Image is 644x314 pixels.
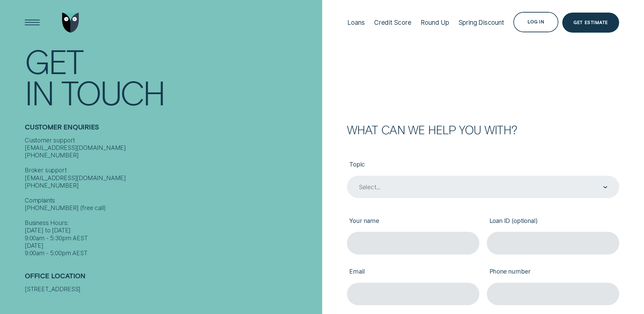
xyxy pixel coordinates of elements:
[25,45,318,108] h1: Get In Touch
[562,13,619,33] a: Get Estimate
[62,13,79,33] img: Wisr
[347,211,479,232] label: Your name
[25,76,53,108] div: In
[22,13,42,33] button: Open Menu
[421,19,449,27] div: Round Up
[347,124,619,135] h2: What can we help you with?
[25,272,318,285] h2: Office Location
[25,285,318,293] div: [STREET_ADDRESS]
[25,45,83,77] div: Get
[374,19,411,27] div: Credit Score
[487,262,619,283] label: Phone number
[459,19,504,27] div: Spring Discount
[347,262,479,283] label: Email
[25,137,318,257] div: Customer support [EMAIL_ADDRESS][DOMAIN_NAME] [PHONE_NUMBER] Broker support [EMAIL_ADDRESS][DOMAI...
[359,184,380,191] div: Select...
[347,155,619,176] label: Topic
[61,76,164,108] div: Touch
[513,12,558,32] button: Log in
[347,19,365,27] div: Loans
[25,123,318,137] h2: Customer Enquiries
[487,211,619,232] label: Loan ID (optional)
